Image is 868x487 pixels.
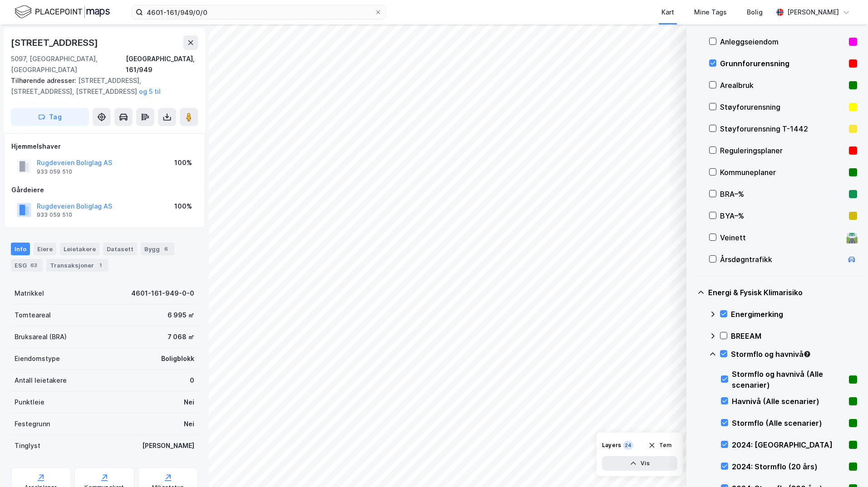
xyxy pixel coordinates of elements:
div: Mine Tags [694,7,727,18]
div: BREEAM [731,331,857,341]
div: Matrikkel [15,288,44,299]
div: Boligblokk [161,353,194,364]
div: 7 068 ㎡ [168,331,194,342]
div: Stormflo og havnivå [731,349,857,360]
div: Tomteareal [15,310,51,321]
div: 6 995 ㎡ [168,310,194,321]
iframe: Chat Widget [823,443,868,487]
div: [PERSON_NAME] [142,440,194,451]
div: Info [11,243,30,255]
div: Stormflo og havnivå (Alle scenarier) [732,369,845,390]
div: Nei [184,397,194,408]
div: Eiendomstype [15,353,60,364]
div: Støyforurensning [720,102,845,112]
button: Tøm [642,438,677,453]
div: 1 [96,261,105,270]
div: Tooltip anchor [803,350,811,358]
div: Kart [661,7,674,18]
div: Støyforurensning T-1442 [720,123,845,134]
button: Tag [11,108,89,126]
div: Årsdøgntrafikk [720,254,843,265]
div: 6 [162,244,171,253]
div: 933 059 510 [37,211,72,219]
div: Havnivå (Alle scenarier) [732,396,845,407]
input: Søk på adresse, matrikkel, gårdeiere, leietakere eller personer [143,5,375,19]
div: 4601-161-949-0-0 [131,288,194,299]
div: [STREET_ADDRESS] [11,35,100,50]
div: 🛣️ [846,232,858,243]
div: [GEOGRAPHIC_DATA], 161/949 [126,54,198,75]
div: Bruksareal (BRA) [15,331,67,342]
div: Layers [602,442,621,449]
div: Kommuneplaner [720,167,845,178]
div: Anleggseiendom [720,36,845,47]
div: Festegrunn [15,419,50,429]
div: Nei [184,419,194,429]
div: 933 059 510 [37,168,72,175]
div: Arealbruk [720,80,845,91]
div: 63 [29,261,39,270]
div: Reguleringsplaner [720,145,845,156]
div: Stormflo (Alle scenarier) [732,418,845,429]
div: 0 [190,375,194,386]
div: BRA–% [720,189,845,200]
div: Hjemmelshaver [11,141,197,152]
div: BYA–% [720,210,845,221]
img: logo.f888ab2527a4732fd821a326f86c7f29.svg [15,4,110,20]
div: 24 [623,441,633,450]
span: Tilhørende adresser: [11,77,78,84]
div: 100% [174,157,192,168]
div: Gårdeiere [11,185,197,195]
div: Grunnforurensning [720,58,845,69]
div: Antall leietakere [15,375,67,386]
div: Punktleie [15,397,44,408]
div: Eiere [34,243,56,255]
div: Leietakere [60,243,99,255]
button: Vis [602,456,677,471]
div: Bygg [141,243,174,255]
div: Energi & Fysisk Klimarisiko [708,287,857,298]
div: 2024: [GEOGRAPHIC_DATA] [732,439,845,450]
div: Tinglyst [15,440,40,451]
div: Bolig [747,7,763,18]
div: 5097, [GEOGRAPHIC_DATA], [GEOGRAPHIC_DATA] [11,54,126,75]
div: [STREET_ADDRESS], [STREET_ADDRESS], [STREET_ADDRESS] [11,75,191,97]
div: Datasett [103,243,137,255]
div: Veinett [720,232,843,243]
div: Energimerking [731,309,857,320]
div: ESG [11,259,43,272]
div: 100% [174,201,192,212]
div: [PERSON_NAME] [787,7,839,18]
div: 2024: Stormflo (20 års) [732,461,845,472]
div: Transaksjoner [46,259,108,272]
